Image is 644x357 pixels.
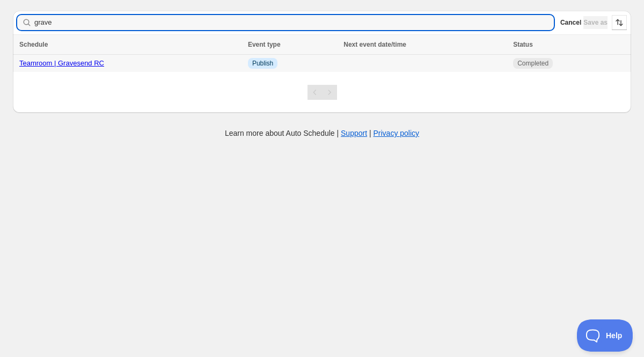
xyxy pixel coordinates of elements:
[577,319,633,352] iframe: Toggle Customer Support
[252,59,273,68] span: Publish
[517,59,548,68] span: Completed
[248,41,281,48] span: Event type
[612,15,627,30] button: Sort the results
[34,15,554,30] input: Searching schedules by name
[341,129,367,137] a: Support
[19,41,48,48] span: Schedule
[513,41,533,48] span: Status
[19,59,104,67] a: Teamroom | Gravesend RC
[308,85,337,100] nav: Pagination
[374,129,420,137] a: Privacy policy
[560,18,581,27] span: Cancel
[225,128,419,139] p: Learn more about Auto Schedule | |
[560,16,581,29] button: Cancel
[343,41,406,48] span: Next event date/time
